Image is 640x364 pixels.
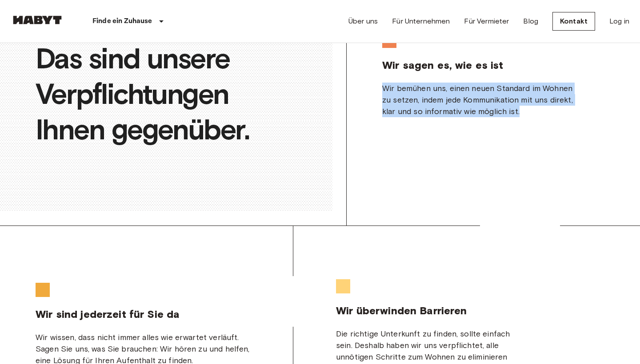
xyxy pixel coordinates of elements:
img: Habyt [11,16,64,24]
span: Wir sind jederzeit für Sie da [36,308,180,320]
a: Für Unternehmen [392,16,450,27]
a: Log in [609,16,629,27]
span: Wir bemühen uns, einen neuen Standard im Wohnen zu setzen, indem jede Kommunikation mit uns direk... [382,83,573,116]
span: Wir sagen es, wie es ist [382,59,504,71]
span: Das sind unsere Verpflichtungen Ihnen gegenüber. [36,41,249,147]
a: Blog [523,16,538,27]
a: Für Vermieter [464,16,509,27]
p: Finde ein Zuhause [92,16,152,27]
span: Wir überwinden Barrieren [336,304,467,317]
a: Über uns [348,16,378,27]
a: Kontakt [552,12,595,31]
